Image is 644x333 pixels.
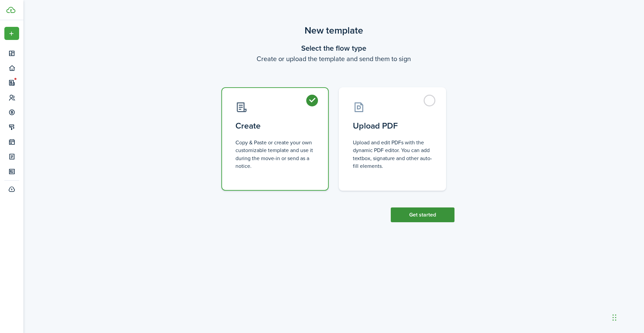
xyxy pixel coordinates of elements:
wizard-step-header-title: Select the flow type [213,43,454,54]
control-radio-card-description: Upload and edit PDFs with the dynamic PDF editor. You can add textbox, signature and other auto-f... [353,139,432,170]
button: Open menu [4,27,19,40]
control-radio-card-title: Upload PDF [353,120,432,132]
iframe: Chat Widget [529,260,644,333]
wizard-step-header-description: Create or upload the template and send them to sign [213,54,454,64]
img: TenantCloud [6,7,15,13]
scenario-title: New template [213,23,454,38]
div: Drag [612,307,616,328]
control-radio-card-title: Create [235,120,315,132]
button: Get started [391,207,454,222]
control-radio-card-description: Copy & Paste or create your own customizable template and use it during the move-in or send as a ... [235,139,315,170]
